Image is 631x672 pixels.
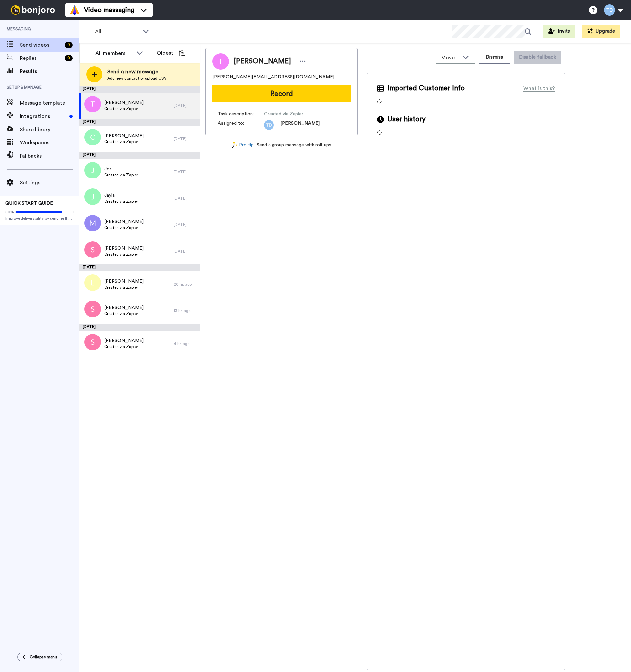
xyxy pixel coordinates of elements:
[104,278,144,285] span: [PERSON_NAME]
[84,274,101,291] img: l.png
[20,99,79,107] span: Message template
[20,112,67,120] span: Integrations
[5,209,14,215] span: 80%
[84,334,101,350] img: s.png
[104,285,144,290] span: Created via Zapier
[212,85,351,102] button: Record
[232,142,254,149] a: Pro tip
[387,114,426,124] span: User history
[543,25,575,38] button: Invite
[174,196,197,201] div: [DATE]
[104,252,144,257] span: Created via Zapier
[95,49,133,57] div: All members
[104,106,144,111] span: Created via Zapier
[479,51,510,64] button: Dismiss
[84,241,101,258] img: s.png
[104,311,144,316] span: Created via Zapier
[264,111,327,117] span: Created via Zapier
[104,304,144,311] span: [PERSON_NAME]
[218,120,264,130] span: Assigned to:
[65,42,73,48] div: 9
[234,57,291,66] span: [PERSON_NAME]
[104,344,144,349] span: Created via Zapier
[107,68,167,76] span: Send a new message
[84,129,101,145] img: c.png
[174,282,197,287] div: 20 hr. ago
[152,46,190,59] button: Oldest
[174,249,197,254] div: [DATE]
[104,166,138,172] span: Jor
[84,301,101,317] img: s.png
[514,51,561,64] button: Disable fallback
[104,192,138,199] span: Jayla
[387,83,465,93] span: Imported Customer Info
[104,199,138,204] span: Created via Zapier
[69,5,80,15] img: vm-color.svg
[174,169,197,175] div: [DATE]
[218,111,264,117] span: Task description :
[20,126,79,134] span: Share library
[84,5,134,15] span: Video messaging
[582,25,620,38] button: Upgrade
[104,218,144,225] span: [PERSON_NAME]
[5,201,53,206] span: QUICK START GUIDE
[84,215,101,231] img: m.png
[8,5,58,15] img: bj-logo-header-white.svg
[79,86,200,93] div: [DATE]
[104,99,144,106] span: [PERSON_NAME]
[104,337,144,344] span: [PERSON_NAME]
[104,225,144,230] span: Created via Zapier
[79,152,200,159] div: [DATE]
[441,54,459,61] span: Move
[95,28,139,36] span: All
[79,324,200,331] div: [DATE]
[212,53,229,70] img: Image of Terri
[104,245,144,252] span: [PERSON_NAME]
[20,139,79,147] span: Workspaces
[174,341,197,346] div: 4 hr. ago
[79,119,200,126] div: [DATE]
[107,76,167,81] span: Add new contact or upload CSV
[30,654,57,660] span: Collapse menu
[280,120,320,130] span: [PERSON_NAME]
[174,136,197,141] div: [DATE]
[20,179,79,187] span: Settings
[104,172,138,178] span: Created via Zapier
[212,74,334,80] span: [PERSON_NAME][EMAIL_ADDRESS][DOMAIN_NAME]
[84,162,101,178] img: j.png
[20,54,62,62] span: Replies
[174,308,197,313] div: 13 hr. ago
[79,264,200,271] div: [DATE]
[5,216,74,221] span: Improve deliverability by sending [PERSON_NAME]’s from your own email
[205,142,358,149] div: - Send a group message with roll-ups
[104,139,144,144] span: Created via Zapier
[523,84,555,92] div: What is this?
[232,142,238,149] img: magic-wand.svg
[17,653,62,661] button: Collapse menu
[84,188,101,205] img: j.png
[84,96,101,112] img: t.png
[104,133,144,139] span: [PERSON_NAME]
[264,120,274,130] img: td.png
[174,222,197,227] div: [DATE]
[174,103,197,108] div: [DATE]
[65,55,73,61] div: 9
[20,67,79,75] span: Results
[20,152,79,160] span: Fallbacks
[20,41,62,49] span: Send videos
